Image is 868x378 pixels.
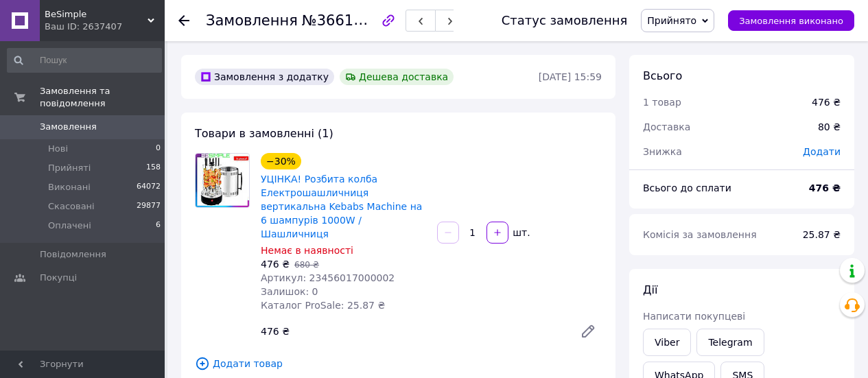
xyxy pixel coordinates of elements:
div: шт. [510,226,532,239]
div: Ваш ID: 2637407 [45,21,165,33]
span: 64072 [137,181,161,193]
span: Немає в наявності [261,245,353,256]
span: Доставка [643,121,690,132]
span: Прийняті [48,162,91,174]
span: Нові [48,143,68,155]
a: УЦІНКА! Розбита колба Електрошашличниця вертикальна Kebabs Machine на 6 шампурів 1000W / Шашличниця [261,174,422,239]
a: Telegram [696,329,764,356]
span: 0 [156,143,161,155]
span: Замовлення та повідомлення [40,85,165,110]
span: 25.87 ₴ [803,229,841,240]
span: Написати покупцеві [643,311,745,322]
span: Каталог ProSale: 25.87 ₴ [261,300,385,311]
img: УЦІНКА! Розбита колба Електрошашличниця вертикальна Kebabs Machine на 6 шампурів 1000W / Шашличниця [196,154,249,207]
time: [DATE] 15:59 [539,71,602,82]
span: №366182116 [302,12,399,29]
span: Покупці [40,272,77,284]
span: Додати товар [195,356,602,371]
div: 80 ₴ [810,112,849,142]
div: Дешева доставка [340,69,454,85]
div: Статус замовлення [502,14,628,27]
span: Додати [803,146,841,157]
span: 29877 [137,200,161,213]
div: 476 ₴ [255,322,569,341]
span: Товари в замовленні (1) [195,127,333,140]
span: Повідомлення [40,248,106,261]
button: Замовлення виконано [728,10,854,31]
span: Артикул: 23456017000002 [261,272,395,283]
span: Прийнято [647,15,696,26]
span: BeSimple [45,8,148,21]
span: Замовлення [40,121,97,133]
span: 680 ₴ [294,260,319,270]
span: 158 [146,162,161,174]
div: Замовлення з додатку [195,69,334,85]
span: 6 [156,220,161,232]
b: 476 ₴ [809,182,841,193]
span: Оплачені [48,220,91,232]
span: 476 ₴ [261,259,290,270]
div: 476 ₴ [812,95,841,109]
span: Замовлення [206,12,298,29]
input: Пошук [7,48,162,73]
span: Замовлення виконано [739,16,843,26]
div: Повернутися назад [178,14,189,27]
div: −30% [261,153,301,169]
span: Скасовані [48,200,95,213]
span: 1 товар [643,97,681,108]
span: Всього до сплати [643,182,731,193]
span: Всього [643,69,682,82]
span: Дії [643,283,657,296]
span: Комісія за замовлення [643,229,757,240]
span: Знижка [643,146,682,157]
span: Виконані [48,181,91,193]
span: Залишок: 0 [261,286,318,297]
a: Viber [643,329,691,356]
a: Редагувати [574,318,602,345]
